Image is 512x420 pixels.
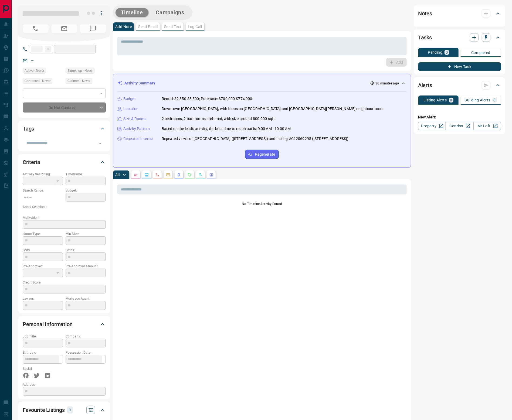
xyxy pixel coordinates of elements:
[23,404,106,416] div: Favourite Listings0
[96,139,104,147] button: Open
[473,122,501,130] a: Mr.Loft
[162,126,291,132] p: Based on the lead's activity, the best time to reach out is: 9:00 AM - 10:00 AM
[446,122,473,130] a: Condos
[162,106,384,112] p: Downtown [GEOGRAPHIC_DATA], with focus on [GEOGRAPHIC_DATA] and [GEOGRAPHIC_DATA][PERSON_NAME] ne...
[23,215,106,220] p: Motivation:
[23,103,106,112] div: Do Not Contact
[375,81,399,86] p: 36 minutes ago
[23,320,73,329] h2: Personal Information
[123,96,136,102] p: Budget
[66,334,106,339] p: Company:
[23,264,63,269] p: Pre-Approved:
[162,96,252,102] p: Rental: $2,350-$3,500; Purchase: $700,000-$774,900
[23,248,63,252] p: Beds:
[446,50,448,54] p: 0
[23,156,106,169] div: Criteria
[23,204,106,209] p: Areas Searched:
[116,8,148,17] button: Timeline
[66,248,106,252] p: Baths:
[418,79,501,92] div: Alerts
[418,7,501,20] div: Notes
[51,24,77,33] span: No Email
[23,280,106,285] p: Credit Score:
[166,173,170,177] svg: Emails
[198,173,203,177] svg: Opportunities
[66,296,106,301] p: Mortgage Agent:
[80,24,106,33] span: No Number
[428,50,442,54] p: Pending
[418,81,432,90] h2: Alerts
[66,350,106,355] p: Possession Date:
[418,62,501,71] button: New Task
[245,150,279,159] button: Regenerate
[66,172,106,177] p: Timeframe:
[209,173,213,177] svg: Agent Actions
[151,8,190,17] button: Campaigns
[124,80,155,86] p: Activity Summary
[23,122,106,135] div: Tags
[23,172,63,177] p: Actively Searching:
[66,231,106,236] p: Min Size:
[23,124,34,133] h2: Tags
[418,33,432,42] h2: Tasks
[25,68,44,73] span: Active - Never
[418,9,432,18] h2: Notes
[25,78,50,84] span: Contacted - Never
[23,334,63,339] p: Job Title:
[188,173,192,177] svg: Requests
[494,98,496,102] p: 0
[23,296,63,301] p: Lawyer:
[31,58,33,63] a: --
[66,188,106,193] p: Budget:
[155,173,160,177] svg: Calls
[418,31,501,44] div: Tasks
[123,106,138,112] p: Location
[123,136,154,142] p: Repeated Interest
[23,318,106,331] div: Personal Information
[67,68,93,73] span: Signed up - Never
[23,158,40,166] h2: Criteria
[23,193,63,202] p: -- - --
[67,78,90,84] span: Claimed - Never
[177,173,181,177] svg: Listing Alerts
[115,173,120,177] p: All
[162,136,349,142] p: Repeated views of [GEOGRAPHIC_DATA] ([STREET_ADDRESS]) and Listing #C12069295 ([STREET_ADDRESS])
[23,366,63,371] p: Social:
[418,122,446,130] a: Property
[465,98,490,102] p: Building Alerts
[450,98,452,102] p: 0
[23,382,106,387] p: Address:
[144,173,149,177] svg: Lead Browsing Activity
[471,51,490,54] p: Completed
[23,231,63,236] p: Home Type:
[117,202,407,206] p: No Timeline Activity Found
[423,98,447,102] p: Listing Alerts
[123,126,150,132] p: Activity Pattern
[134,173,138,177] svg: Notes
[23,350,63,355] p: Birthday:
[117,78,406,88] div: Activity Summary36 minutes ago
[23,406,65,414] h2: Favourite Listings
[23,188,63,193] p: Search Range:
[115,25,132,29] p: Add Note
[162,116,275,122] p: 2 bedrooms, 2 bathrooms preferred, with size around 800-900 sqft
[69,407,71,413] p: 0
[418,114,501,120] p: New Alert:
[23,24,49,33] span: No Number
[123,116,147,122] p: Size & Rooms
[66,264,106,269] p: Pre-Approval Amount:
